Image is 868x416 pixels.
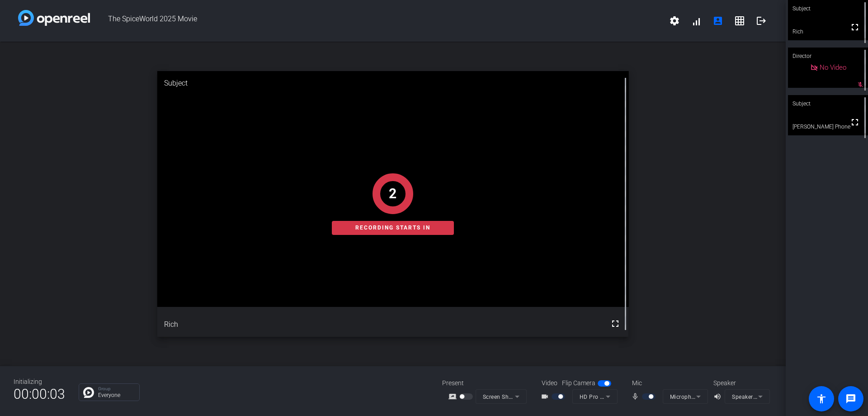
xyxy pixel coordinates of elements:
[734,15,745,26] mat-icon: grid_on
[98,392,135,398] p: Everyone
[713,391,724,402] mat-icon: volume_up
[98,387,135,391] p: Group
[712,15,723,26] mat-icon: account_box
[442,378,533,388] div: Present
[849,22,860,33] mat-icon: fullscreen
[756,15,767,26] mat-icon: logout
[849,117,860,128] mat-icon: fullscreen
[669,15,680,26] mat-icon: settings
[18,10,90,26] img: white-gradient.svg
[448,391,459,402] mat-icon: screen_share_outline
[631,391,642,402] mat-icon: mic_none
[83,387,94,398] img: Chat Icon
[623,378,713,388] div: Mic
[713,378,768,388] div: Speaker
[845,393,856,404] mat-icon: message
[14,377,65,387] div: Initializing
[816,393,827,404] mat-icon: accessibility
[820,63,846,72] span: No Video
[90,10,664,32] span: The SpiceWorld 2025 Movie
[157,71,629,96] div: Subject
[788,95,868,112] div: Subject
[14,383,65,405] span: 00:00:03
[788,48,868,65] div: Director
[541,391,552,402] mat-icon: videocam_outline
[332,221,454,235] div: Recording starts in
[685,10,707,32] button: signal_cellular_alt
[542,378,557,388] span: Video
[562,378,595,388] span: Flip Camera
[389,183,396,204] div: 2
